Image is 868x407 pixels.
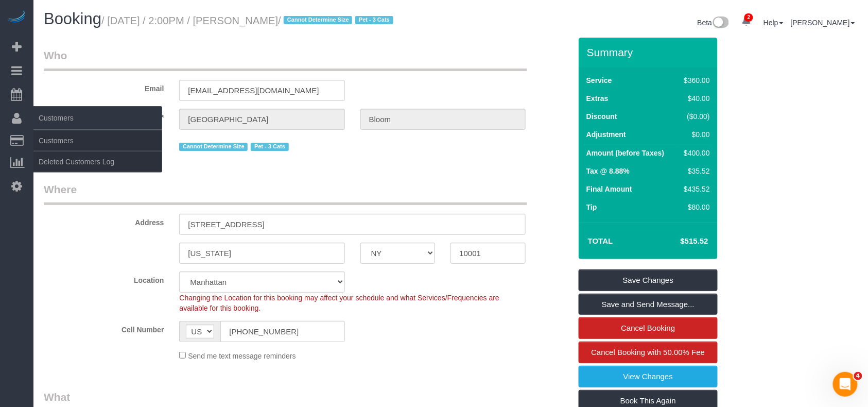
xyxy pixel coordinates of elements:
label: Discount [586,111,617,122]
span: Pet - 3 Cats [355,16,393,24]
strong: Total [588,236,613,245]
div: $400.00 [680,148,710,158]
span: Customers [33,106,162,130]
label: Tip [586,202,597,212]
a: Beta [698,19,730,27]
input: Email [179,80,344,101]
label: Final Amount [586,184,632,194]
a: Cancel Booking with 50.00% Fee [579,342,718,363]
legend: Who [44,48,527,71]
ul: Customers [33,130,162,173]
a: Deleted Customers Log [33,151,162,172]
label: Adjustment [586,129,626,140]
h4: $515.52 [650,237,708,246]
a: Help [763,19,784,27]
a: Save and Send Message... [579,294,718,315]
div: $35.52 [680,166,710,176]
label: Email [36,80,171,94]
div: $80.00 [680,202,710,212]
input: Cell Number [220,321,344,342]
iframe: Intercom live chat [833,372,858,397]
a: [PERSON_NAME] [791,19,855,27]
div: $435.52 [680,184,710,194]
div: $40.00 [680,93,710,104]
a: View Changes [579,366,718,387]
label: Cell Number [36,321,171,335]
small: / [DATE] / 2:00PM / [PERSON_NAME] [101,15,396,26]
span: Changing the Location for this booking may affect your schedule and what Services/Frequencies are... [179,294,499,312]
span: / [278,15,396,26]
input: Zip Code [450,243,526,264]
span: Booking [44,10,101,28]
span: Cannot Determine Size [284,16,352,24]
input: Last Name [360,109,526,130]
label: Tax @ 8.88% [586,166,630,176]
label: Address [36,214,171,228]
div: ($0.00) [680,111,710,122]
span: Cannot Determine Size [179,143,248,151]
span: 4 [854,372,862,380]
a: 2 [736,10,756,33]
h3: Summary [587,46,713,58]
input: City [179,243,344,264]
a: Save Changes [579,269,718,291]
div: $0.00 [680,129,710,140]
span: Send me text message reminders [188,352,296,360]
img: New interface [712,16,729,30]
span: 2 [744,13,753,22]
label: Amount (before Taxes) [586,148,664,158]
span: Pet - 3 Cats [251,143,288,151]
img: Automaid Logo [6,10,27,25]
label: Location [36,272,171,285]
label: Service [586,75,612,86]
input: First Name [179,109,344,130]
div: $360.00 [680,75,710,86]
legend: Where [44,182,527,205]
span: Cancel Booking with 50.00% Fee [592,348,705,357]
a: Customers [33,130,162,151]
a: Cancel Booking [579,317,718,339]
label: Extras [586,93,609,104]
